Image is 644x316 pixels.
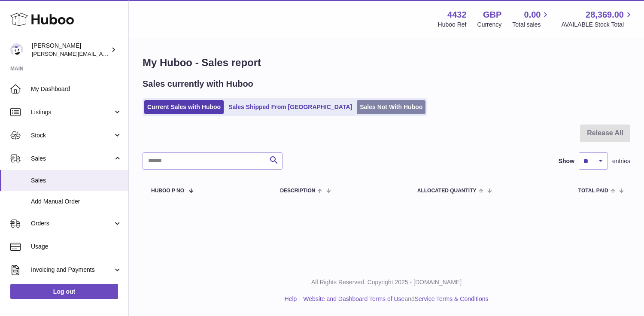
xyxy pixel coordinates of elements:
span: Orders [31,219,113,228]
span: 28,369.00 [586,9,624,21]
strong: GBP [483,9,501,21]
strong: 4432 [447,9,467,21]
span: AVAILABLE Stock Total [561,21,634,29]
h2: Sales currently with Huboo [143,78,253,90]
span: [PERSON_NAME][EMAIL_ADDRESS][DOMAIN_NAME] [32,50,172,57]
span: Add Manual Order [31,197,122,206]
a: 0.00 Total sales [512,9,550,29]
a: Website and Dashboard Terms of Use [303,295,404,302]
a: Help [285,295,297,302]
img: akhil@amalachai.com [10,43,23,56]
span: Sales [31,176,122,185]
h1: My Huboo - Sales report [143,56,630,70]
span: Description [280,188,315,194]
div: Currency [477,21,502,29]
a: Service Terms & Conditions [415,295,489,302]
span: Sales [31,155,113,163]
a: Sales Shipped From [GEOGRAPHIC_DATA] [225,100,355,114]
span: Total paid [578,188,608,194]
span: Invoicing and Payments [31,266,113,274]
a: Sales Not With Huboo [357,100,425,114]
a: Log out [10,284,118,299]
span: entries [612,157,630,165]
div: [PERSON_NAME] [32,42,109,58]
p: All Rights Reserved. Copyright 2025 - [DOMAIN_NAME] [136,278,637,286]
span: Huboo P no [151,188,184,194]
a: Current Sales with Huboo [144,100,224,114]
span: My Dashboard [31,85,122,93]
span: Listings [31,108,113,116]
span: Total sales [512,21,550,29]
div: Huboo Ref [438,21,467,29]
span: Usage [31,243,122,251]
li: and [300,295,488,303]
span: 0.00 [524,9,541,21]
label: Show [559,157,574,165]
span: Stock [31,131,113,140]
a: 28,369.00 AVAILABLE Stock Total [561,9,634,29]
span: ALLOCATED Quantity [417,188,477,194]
